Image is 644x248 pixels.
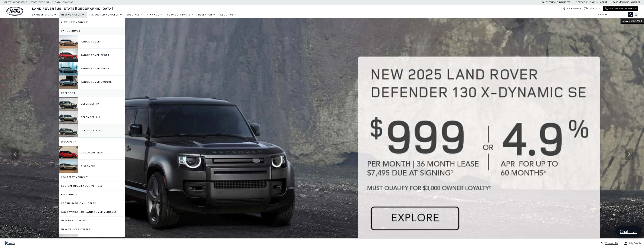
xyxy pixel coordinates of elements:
a: Custom Order Your Vehicle [59,182,125,190]
a: Discovery [59,160,125,173]
a: Chat Live [615,226,641,237]
span: My Profile [628,242,641,245]
a: Range Rover [59,35,125,49]
a: [STREET_ADDRESS] • [US_STATE][GEOGRAPHIC_DATA], CO 80905 [3,1,73,4]
div: Next [625,149,633,160]
a: Service & Parts [165,12,196,18]
a: Defender 110 [59,111,125,124]
a: Courtesy Vehicles [59,173,125,182]
span: Chat Live [618,229,639,234]
img: Land Rover [6,7,23,16]
section: Click to Open Cookie Consent Modal [2,240,11,244]
a: Defender 90 [59,234,125,247]
a: KBB Instant Cash Offer [59,199,125,208]
a: Land Rover [US_STATE][GEOGRAPHIC_DATA] [30,6,115,11]
a: Research [196,12,218,18]
nav: Main Navigation [30,12,239,18]
img: Opt-Out Icon [2,240,11,244]
span: VIEW DISCLAIMER [623,19,642,22]
a: Discovery [59,138,125,146]
a: [PHONE_NUMBER] [586,1,607,4]
a: About Us [218,12,239,18]
span: Parts [613,1,620,4]
a: Contact Us [584,7,600,10]
a: View New Vehicles [59,18,125,27]
a: EXPRESS STORE [30,12,59,18]
a: [PHONE_NUMBER] [620,1,641,4]
a: Discovery Sport [59,146,125,159]
a: Tax Savings for Land Rover Vehicles [59,208,125,216]
a: Defender 90 [59,97,125,111]
a: [PHONE_NUMBER] [549,1,570,4]
a: Visit Our Jaguar Website [605,7,637,10]
input: Search [595,12,633,17]
a: New Range Rover [59,216,125,225]
a: Brochures [59,190,125,199]
a: Pre-Owned Vehicles [87,12,125,18]
span: Land Rover [US_STATE][GEOGRAPHIC_DATA] [32,6,113,11]
span: Service [576,1,585,4]
span: Sales [542,1,548,4]
a: New Vehicle Offers [59,225,125,234]
a: Range Rover Sport [59,49,125,62]
a: Range Rover Evoque [59,75,125,89]
a: Defender 130 [59,124,125,137]
a: land-rover [6,7,23,16]
a: Range Rover Velar [59,62,125,75]
div: Previous [11,149,19,160]
a: Specials [125,12,145,18]
span: Contact Us [604,242,618,245]
a: Finance [145,12,165,18]
a: Hours & Map [563,7,581,10]
a: New Vehicles [59,12,87,18]
button: Open user profile menu [621,239,644,248]
button: VIEW DISCLAIMER [620,18,644,24]
a: Defender [59,89,125,97]
a: Range Rover [59,27,125,35]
